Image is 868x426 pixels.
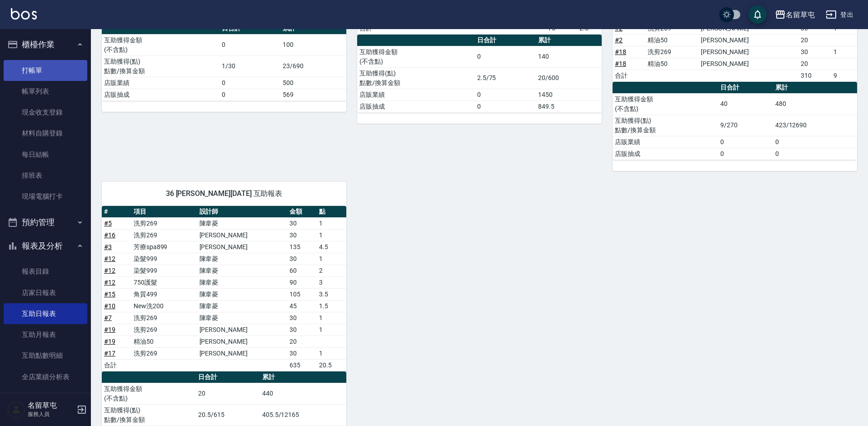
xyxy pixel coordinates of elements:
[317,253,346,265] td: 1
[102,89,219,100] td: 店販抽成
[196,404,260,426] td: 20.5/615
[475,100,536,112] td: 0
[536,35,602,46] th: 累計
[475,35,536,46] th: 日合計
[287,206,317,218] th: 金額
[4,303,87,324] a: 互助日報表
[536,67,602,89] td: 20/600
[317,288,346,300] td: 3.5
[718,93,773,115] td: 40
[4,165,87,186] a: 排班表
[196,383,260,404] td: 20
[131,347,197,359] td: 洗剪269
[197,276,288,288] td: 陳韋菱
[613,148,718,160] td: 店販抽成
[113,189,335,198] span: 36 [PERSON_NAME][DATE] 互助報表
[822,6,857,23] button: 登出
[287,217,317,229] td: 30
[280,34,346,55] td: 100
[11,8,37,20] img: Logo
[287,324,317,336] td: 30
[102,206,131,218] th: #
[219,55,281,77] td: 1/30
[104,220,112,227] a: #5
[104,279,115,286] a: #12
[4,81,87,102] a: 帳單列表
[131,276,197,288] td: 750護髮
[698,58,799,70] td: [PERSON_NAME]
[613,82,857,160] table: a dense table
[102,23,346,101] table: a dense table
[536,89,602,100] td: 1450
[317,347,346,359] td: 1
[104,231,115,239] a: #16
[317,300,346,312] td: 1.5
[104,243,112,251] a: #3
[773,136,857,148] td: 0
[197,336,288,347] td: [PERSON_NAME]
[287,347,317,359] td: 30
[4,345,87,366] a: 互助點數明細
[197,253,288,265] td: 陳韋菱
[645,46,698,58] td: 洗剪269
[280,55,346,77] td: 23/690
[645,58,698,70] td: 精油50
[28,410,74,418] p: 服務人員
[317,206,346,218] th: 點
[131,324,197,336] td: 洗剪269
[317,324,346,336] td: 1
[104,302,115,310] a: #10
[4,144,87,165] a: 每日結帳
[104,338,115,345] a: #19
[287,300,317,312] td: 45
[786,9,815,20] div: 名留草屯
[798,58,831,70] td: 20
[4,33,87,56] button: 櫃檯作業
[219,34,281,55] td: 0
[773,115,857,136] td: 423/12690
[831,46,857,58] td: 1
[104,350,115,357] a: #17
[287,312,317,324] td: 30
[102,404,196,426] td: 互助獲得(點) 點數/換算金額
[104,267,115,274] a: #12
[536,46,602,67] td: 140
[197,324,288,336] td: [PERSON_NAME]
[748,5,767,24] button: save
[197,217,288,229] td: 陳韋菱
[131,253,197,265] td: 染髮999
[831,70,857,81] td: 9
[287,253,317,265] td: 30
[773,93,857,115] td: 480
[197,229,288,241] td: [PERSON_NAME]
[798,70,831,81] td: 310
[357,89,475,100] td: 店販業績
[4,261,87,282] a: 報表目錄
[219,77,281,89] td: 0
[197,265,288,276] td: 陳韋菱
[219,89,281,100] td: 0
[287,265,317,276] td: 60
[317,276,346,288] td: 3
[131,206,197,218] th: 項目
[475,89,536,100] td: 0
[260,383,346,404] td: 440
[280,89,346,100] td: 569
[197,241,288,253] td: [PERSON_NAME]
[317,265,346,276] td: 2
[4,234,87,258] button: 報表及分析
[102,359,131,371] td: 合計
[613,93,718,115] td: 互助獲得金額 (不含點)
[4,324,87,345] a: 互助月報表
[698,46,799,58] td: [PERSON_NAME]
[615,36,623,44] a: #2
[317,229,346,241] td: 1
[718,148,773,160] td: 0
[773,148,857,160] td: 0
[102,383,196,404] td: 互助獲得金額 (不含點)
[104,255,115,262] a: #12
[197,312,288,324] td: 陳韋菱
[613,70,645,81] td: 合計
[28,401,74,410] h5: 名留草屯
[475,46,536,67] td: 0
